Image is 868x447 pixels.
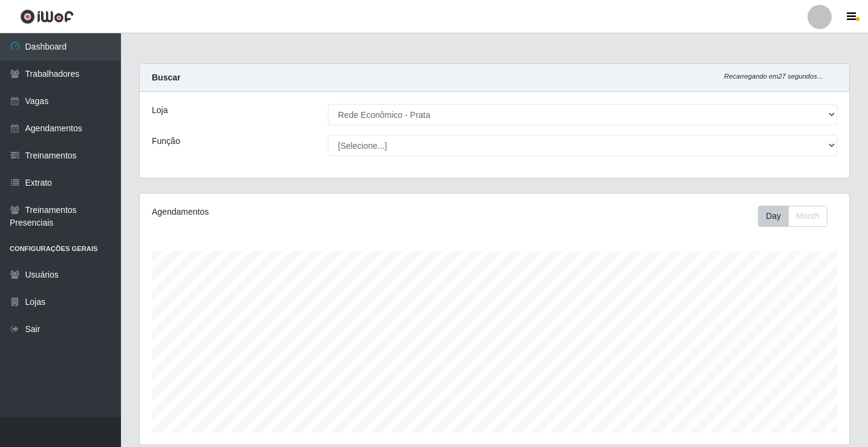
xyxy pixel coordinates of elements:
[758,206,789,227] button: Day
[758,206,827,227] div: First group
[152,104,168,117] label: Loja
[152,73,180,82] strong: Buscar
[20,9,74,24] img: CoreUI Logo
[758,206,837,227] div: Toolbar with button groups
[152,135,180,148] label: Função
[724,73,823,80] i: Recarregando em 27 segundos...
[152,206,427,218] div: Agendamentos
[788,206,827,227] button: Month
